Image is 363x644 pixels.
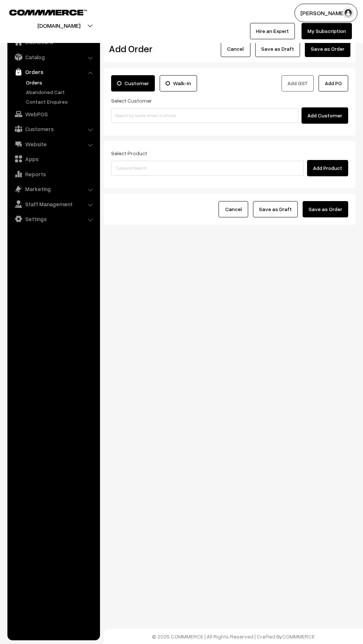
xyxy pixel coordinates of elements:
[307,160,348,176] button: Add Product
[294,4,357,22] button: [PERSON_NAME]…
[111,75,155,91] label: Customer
[302,107,348,124] button: Add Customer
[9,50,97,64] a: Catalog
[9,7,74,16] a: COMMMERCE
[282,633,315,640] a: COMMMERCE
[111,97,152,104] label: Select Customer
[302,23,352,39] a: My Subscription
[9,10,87,15] img: COMMMERCE
[9,167,97,181] a: Reports
[9,137,97,151] a: Website
[282,75,314,91] button: Add GST
[104,629,363,644] footer: © 2025 COMMMERCE | All Rights Reserved | Crafted By
[255,41,300,57] button: Save as Draft
[9,152,97,166] a: Apps
[11,16,106,35] button: [DOMAIN_NAME]
[9,122,97,136] a: Customers
[9,197,97,211] a: Staff Management
[221,41,250,57] button: Cancel
[305,41,350,57] button: Save as Order
[343,7,354,19] img: user
[109,43,182,54] h2: Add Order
[24,98,97,106] a: Contact Enquires
[9,107,97,121] a: WebPOS
[219,201,248,217] button: Cancel
[111,149,147,157] label: Select Product
[9,182,97,196] a: Marketing
[303,201,348,217] button: Save as Order
[24,88,97,96] a: Abandoned Cart
[319,75,348,91] button: Add PO
[24,79,97,86] a: Orders
[111,108,298,123] input: Search by name, email, or phone
[253,201,298,217] button: Save as Draft
[160,75,197,91] label: Walk-In
[9,212,97,226] a: Settings
[9,65,97,79] a: Orders
[111,161,304,176] input: Type and Search
[250,23,295,39] a: Hire an Expert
